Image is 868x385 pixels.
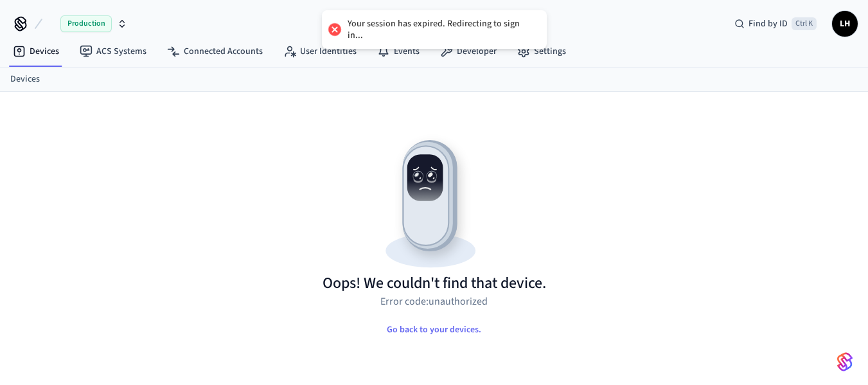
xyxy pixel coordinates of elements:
a: User Identities [273,40,367,63]
a: Connected Accounts [157,40,273,63]
a: Settings [507,40,576,63]
span: LH [833,12,856,35]
div: Your session has expired. Redirecting to sign in... [348,18,534,41]
div: Find by IDCtrl K [724,12,827,35]
p: Error code: unauthorized [380,294,488,309]
span: Ctrl K [792,17,817,30]
img: SeamLogoGradient.69752ec5.svg [837,352,853,372]
a: Devices [3,40,69,63]
a: Devices [10,73,40,86]
a: Events [367,40,430,63]
a: Developer [430,40,507,63]
span: Production [60,15,112,32]
button: Go back to your devices. [376,317,492,343]
h1: Oops! We couldn't find that device. [323,273,546,294]
span: Find by ID [748,17,788,30]
button: LH [832,11,858,37]
a: ACS Systems [69,40,157,63]
img: Resource not found [323,129,546,273]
